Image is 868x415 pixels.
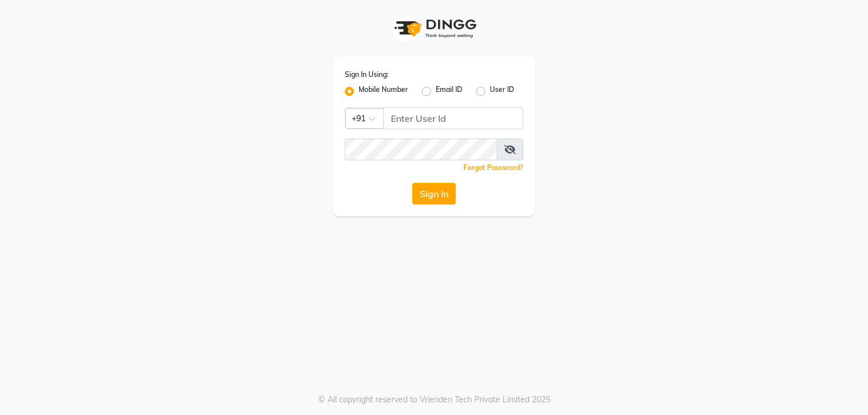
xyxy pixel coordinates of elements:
[412,183,456,205] button: Sign In
[463,163,523,172] a: Forgot Password?
[359,84,408,98] label: Mobile Number
[383,107,523,129] input: Username
[436,84,462,98] label: Email ID
[345,139,497,160] input: Username
[490,84,514,98] label: User ID
[345,70,389,80] label: Sign In Using:
[388,11,480,45] img: logo1.svg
